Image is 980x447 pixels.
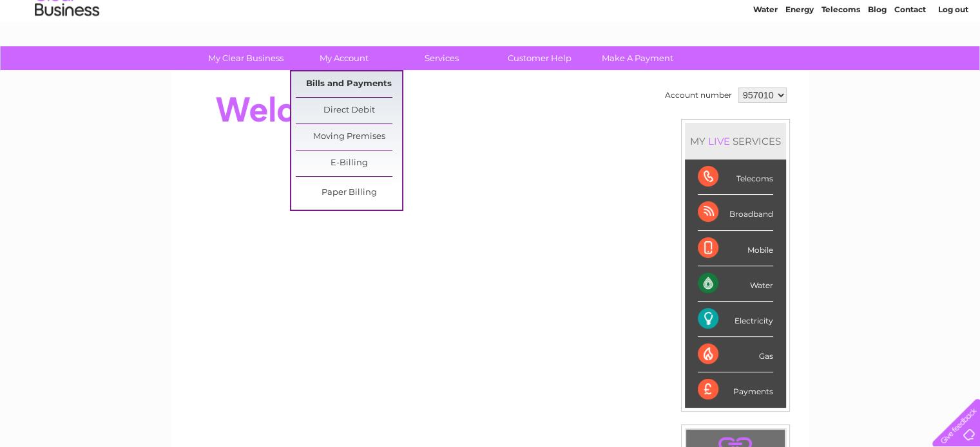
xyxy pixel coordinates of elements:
a: E-Billing [296,151,402,176]
a: Energy [785,55,814,64]
td: Account number [662,84,735,106]
a: My Clear Business [193,46,299,70]
div: Electricity [698,302,773,337]
a: Moving Premises [296,124,402,150]
a: Services [389,46,495,70]
a: Water [753,55,778,64]
a: 0333 014 3131 [737,6,826,23]
div: LIVE [706,135,733,147]
div: Broadband [698,195,773,230]
a: Paper Billing [296,180,402,206]
a: Contact [894,55,926,64]
a: Log out [937,55,968,64]
a: Customer Help [486,46,593,70]
div: Water [698,266,773,302]
a: Direct Debit [296,98,402,123]
div: Clear Business is a trading name of Verastar Limited (registered in [GEOGRAPHIC_DATA] No. 3667643... [186,7,795,62]
div: Payments [698,372,773,407]
a: Telecoms [821,55,860,64]
a: My Account [291,46,397,70]
div: MY SERVICES [685,123,786,160]
div: Telecoms [698,160,773,195]
div: Gas [698,337,773,372]
a: Bills and Payments [296,71,402,97]
div: Mobile [698,231,773,266]
a: Make A Payment [584,46,691,70]
img: logo.png [34,33,100,73]
a: Blog [868,55,887,64]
